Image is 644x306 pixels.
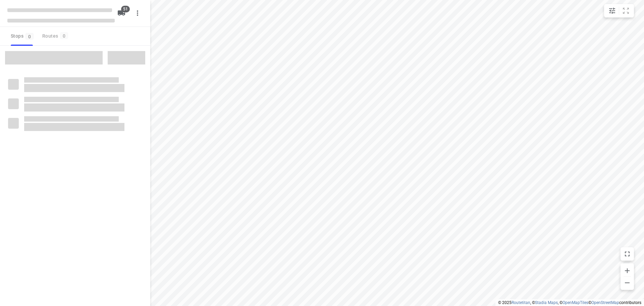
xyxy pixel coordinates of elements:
[562,300,588,305] a: OpenMapTiles
[498,300,641,305] li: © 2025 , © , © © contributors
[604,4,634,17] div: small contained button group
[605,4,619,17] button: Map settings
[591,300,619,305] a: OpenStreetMap
[535,300,558,305] a: Stadia Maps
[512,300,530,305] a: Routetitan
